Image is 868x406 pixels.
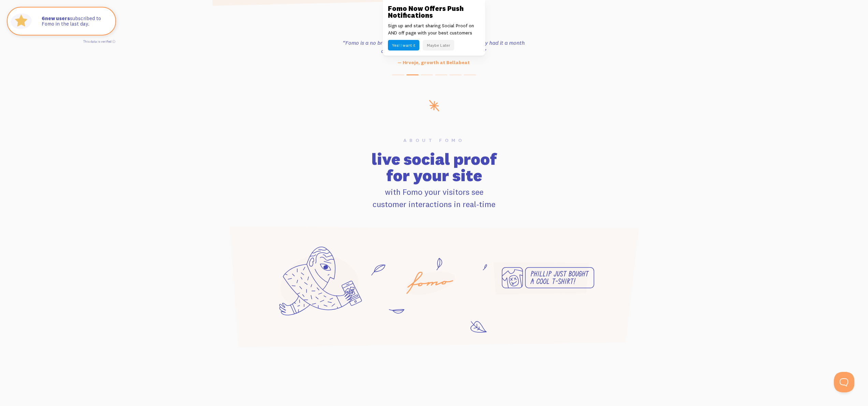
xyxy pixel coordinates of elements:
[220,151,648,184] h2: live social proof for your site
[341,39,527,55] h3: “Fomo is a no brainer for increasing conversions. We've only had it a month and it's paid for its...
[834,372,854,392] iframe: Help Scout Beacon - Open
[220,138,648,143] h6: About Fomo
[388,5,480,19] h3: Fomo Now Offers Push Notifications
[341,59,527,66] p: — Hrvoje, growth at Bellabeat
[42,15,70,21] strong: new users
[83,40,115,43] a: This data is verified ⓘ
[42,16,45,21] span: 6
[42,16,108,27] p: subscribed to Fomo in the last day.
[388,22,480,37] p: Sign up and start sharing Social Proof on AND off page with your best customers
[423,40,454,50] button: Maybe Later
[9,9,33,33] img: Fomo
[388,40,419,50] button: Yes! I want it
[220,186,648,210] p: with Fomo your visitors see customer interactions in real-time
